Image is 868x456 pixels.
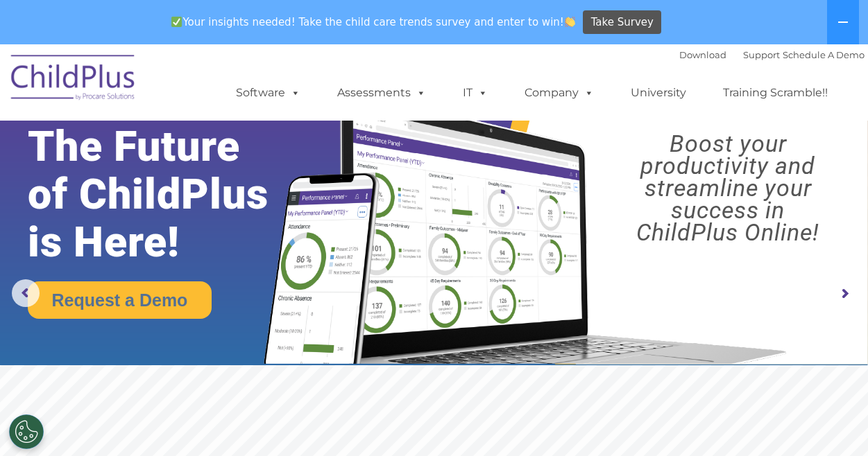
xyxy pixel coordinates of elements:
rs-layer: Boost your productivity and streamline your success in ChildPlus Online! [599,132,857,243]
a: Software [222,79,314,107]
a: IT [449,79,502,107]
a: Request a Demo [28,281,212,319]
a: Take Survey [583,10,661,35]
rs-layer: The Future of ChildPlus is Here! [28,123,305,266]
a: Company [511,79,608,107]
button: Cookies Settings [9,414,44,449]
a: Schedule A Demo [783,49,865,60]
img: 👏 [565,17,575,27]
a: Support [743,49,780,60]
img: ChildPlus by Procare Solutions [4,45,143,114]
a: Training Scramble!! [709,79,842,107]
span: Take Survey [591,10,654,35]
a: Assessments [323,79,440,107]
a: Download [679,49,726,60]
a: University [617,79,700,107]
font: | [679,49,865,60]
img: ✅ [171,17,182,27]
span: Your insights needed! Take the child care trends survey and enter to win! [166,9,581,36]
